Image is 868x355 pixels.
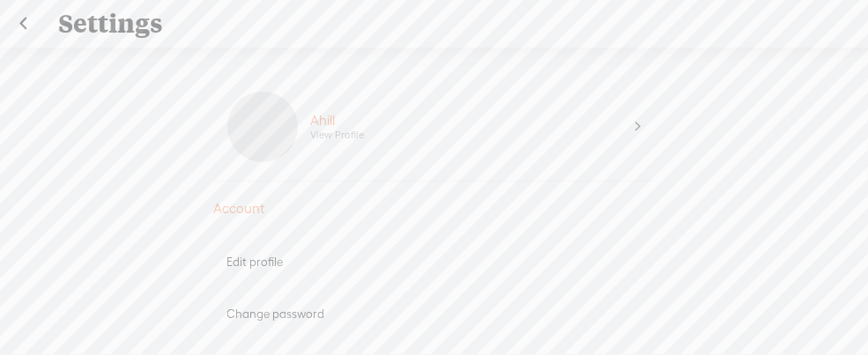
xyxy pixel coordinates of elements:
[311,129,365,142] div: View Profile
[311,112,336,129] div: Ahill
[227,307,642,322] div: Change password
[214,200,655,218] div: Account
[227,255,642,270] div: Edit profile
[46,1,824,47] div: Settings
